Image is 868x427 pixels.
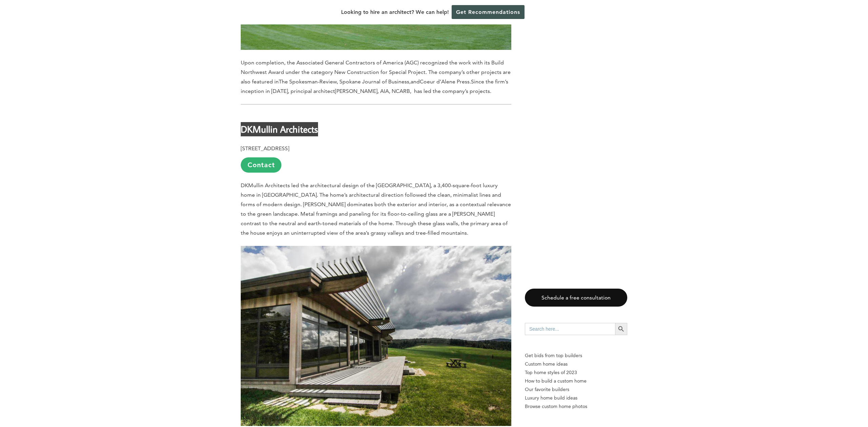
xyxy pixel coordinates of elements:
span: [PERSON_NAME], AIA, NCARB, has led the company’s projects. [335,88,491,94]
input: Search here... [525,323,615,335]
a: Our favorite builders [525,385,627,394]
iframe: Drift Widget Chat Controller [738,378,860,419]
p: Get bids from top builders [525,351,627,360]
a: Browse custom home photos [525,402,627,411]
span: Coeur d’Alene Press. [420,78,471,85]
span: DKMullin Architects led the architectural design of the [GEOGRAPHIC_DATA], a 3,400-square-foot lu... [241,182,511,236]
b: [STREET_ADDRESS] [241,145,289,152]
a: Schedule a free consultation [525,289,627,307]
span: and [411,78,420,85]
span: Upon completion, the Associated General Contractors of America (AGC) recognized the work with its... [241,59,511,85]
a: Luxury home build ideas [525,394,627,402]
a: How to build a custom home [525,377,627,385]
a: Get Recommendations [452,5,525,19]
a: Top home styles of 2023 [525,368,627,377]
a: Custom home ideas [525,360,627,368]
b: DKMullin Architects [241,123,318,135]
a: Contact [241,157,281,173]
span: The Spokesman-Review, Spokane Journal of Business, [279,78,411,85]
svg: Search [617,325,625,333]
